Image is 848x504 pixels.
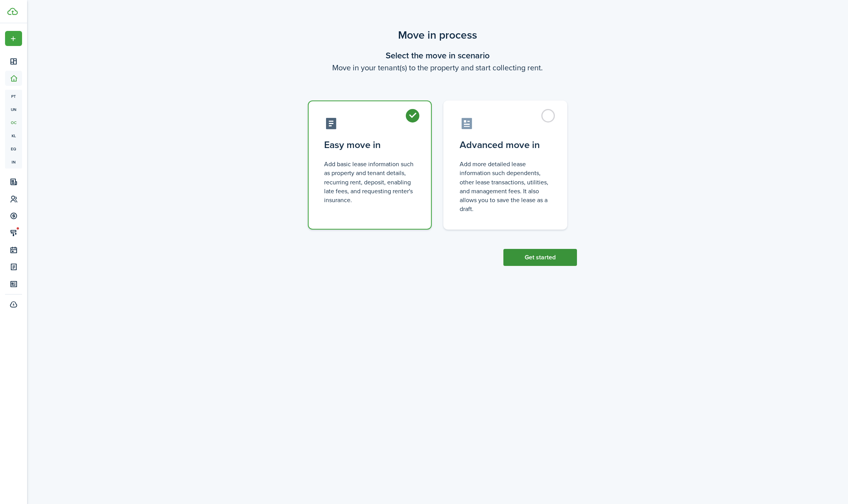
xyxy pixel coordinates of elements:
[298,49,577,62] wizard-step-header-title: Select the move in scenario
[324,138,415,152] control-radio-card-title: Easy move in
[7,8,18,15] img: TenantCloud
[5,31,22,46] button: Open menu
[324,160,415,204] control-radio-card-description: Add basic lease information such as property and tenant details, recurring rent, deposit, enablin...
[5,129,22,142] a: kl
[5,103,22,116] a: un
[460,138,551,152] control-radio-card-title: Advanced move in
[5,116,22,129] a: oc
[298,27,577,43] scenario-title: Move in process
[298,62,577,73] wizard-step-header-description: Move in your tenant(s) to the property and start collecting rent.
[503,249,577,266] button: Get started
[5,155,22,169] a: in
[5,142,22,155] a: eq
[460,160,551,213] control-radio-card-description: Add more detailed lease information such dependents, other lease transactions, utilities, and man...
[5,90,22,103] a: pt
